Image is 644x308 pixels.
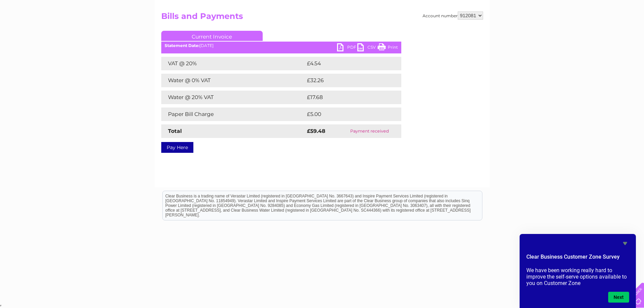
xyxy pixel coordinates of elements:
button: Next question [608,292,629,303]
a: CSV [357,43,378,53]
a: 0333 014 3131 [517,3,563,12]
td: Water @ 20% VAT [161,91,305,104]
b: Statement Date: [165,43,199,48]
img: logo.png [23,18,57,38]
a: Current Invoice [161,31,263,41]
a: Print [378,43,398,53]
a: Contact [599,29,616,34]
td: Paper Bill Charge [161,108,305,121]
td: £32.26 [305,74,387,87]
td: £5.00 [305,108,386,121]
button: Hide survey [621,239,629,247]
a: PDF [337,43,357,53]
a: Log out [622,29,638,34]
strong: Total [168,128,182,134]
h2: Clear Business Customer Zone Survey [526,253,629,264]
div: Clear Business Customer Zone Survey [526,239,629,303]
strong: £59.48 [307,128,325,134]
td: Water @ 0% VAT [161,74,305,87]
a: Telecoms [561,29,581,34]
td: Payment received [338,124,401,138]
a: Pay Here [161,142,193,153]
div: [DATE] [161,43,401,48]
h2: Bills and Payments [161,11,483,24]
td: £4.54 [305,57,385,70]
a: Blog [585,29,595,34]
a: Energy [542,29,557,34]
td: £17.68 [305,91,387,104]
a: Water [525,29,538,34]
div: Account number [423,11,483,20]
div: Clear Business is a trading name of Verastar Limited (registered in [GEOGRAPHIC_DATA] No. 3667643... [163,4,482,33]
p: We have been working really hard to improve the self-serve options available to you on Customer Zone [526,267,629,286]
td: VAT @ 20% [161,57,305,70]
